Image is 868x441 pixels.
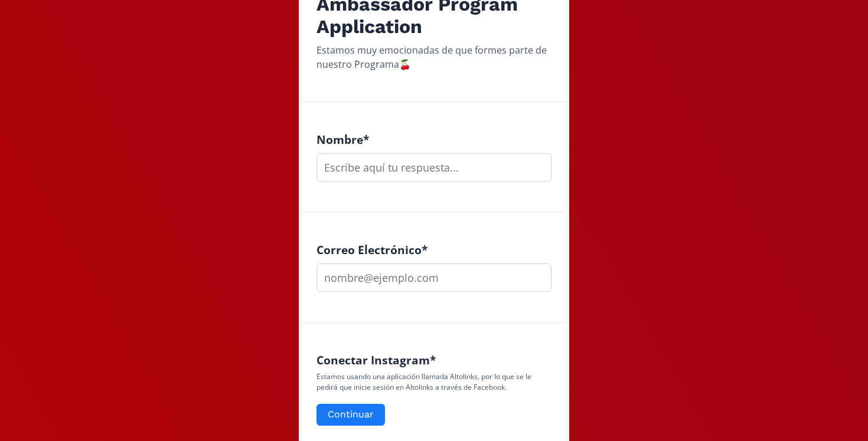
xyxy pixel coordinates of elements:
input: Escribe aquí tu respuesta... [316,153,552,182]
h4: Conectar Instagram * [316,353,552,367]
h4: Nombre * [316,133,552,146]
button: Continuar [316,404,385,426]
input: nombre@ejemplo.com [316,264,552,292]
p: Estamos usando una aplicación llamada Altolinks, por lo que se le pedirá que inicie sesión en Alt... [316,371,552,393]
div: Estamos muy emocionadas de que formes parte de nuestro Programa🍒 [316,43,552,71]
h4: Correo Electrónico * [316,243,552,256]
